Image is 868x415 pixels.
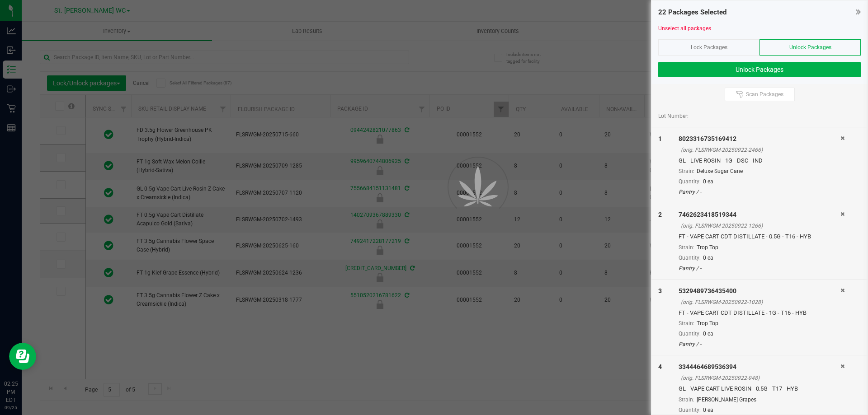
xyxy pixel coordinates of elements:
[679,178,701,185] span: Quantity:
[681,146,840,154] div: (orig. FLSRWGM-20250922-2466)
[679,244,694,251] span: Strain:
[658,287,662,294] span: 3
[746,91,783,98] span: Scan Packages
[679,168,694,174] span: Strain:
[658,363,662,370] span: 4
[679,255,701,261] span: Quantity:
[703,178,713,185] span: 0 ea
[679,286,840,296] div: 5329489736435400
[658,62,861,77] button: Unlock Packages
[703,331,713,337] span: 0 ea
[679,264,840,272] div: Pantry / -
[681,374,840,382] div: (orig. FLSRWGM-20250922-948)
[679,232,840,241] div: FT - VAPE CART CDT DISTILLATE - 0.5G - T16 - HYB
[703,407,713,413] span: 0 ea
[679,188,840,196] div: Pantry / -
[679,320,694,326] span: Strain:
[679,396,694,403] span: Strain:
[691,44,727,51] span: Lock Packages
[679,362,840,372] div: 3344464689536394
[658,112,689,120] span: Lot Number:
[9,343,36,370] iframe: Resource center
[697,320,718,326] span: Trop Top
[697,244,718,251] span: Trop Top
[697,168,743,174] span: Deluxe Sugar Cane
[679,308,840,317] div: FT - VAPE CART CDT DISTILLATE - 1G - T16 - HYB
[679,340,840,348] div: Pantry / -
[679,134,840,144] div: 8023316735169412
[789,44,831,51] span: Unlock Packages
[725,88,795,101] button: Scan Packages
[681,222,840,230] div: (orig. FLSRWGM-20250922-1266)
[703,255,713,261] span: 0 ea
[658,211,662,218] span: 2
[658,25,711,32] a: Unselect all packages
[697,396,756,403] span: [PERSON_NAME] Grapes
[679,156,840,165] div: GL - LIVE ROSIN - 1G - DSC - IND
[679,331,701,337] span: Quantity:
[679,407,701,413] span: Quantity:
[679,210,840,219] div: 7462623418519344
[658,135,662,142] span: 1
[681,298,840,306] div: (orig. FLSRWGM-20250922-1028)
[679,384,840,393] div: GL - VAPE CART LIVE ROSIN - 0.5G - T17 - HYB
